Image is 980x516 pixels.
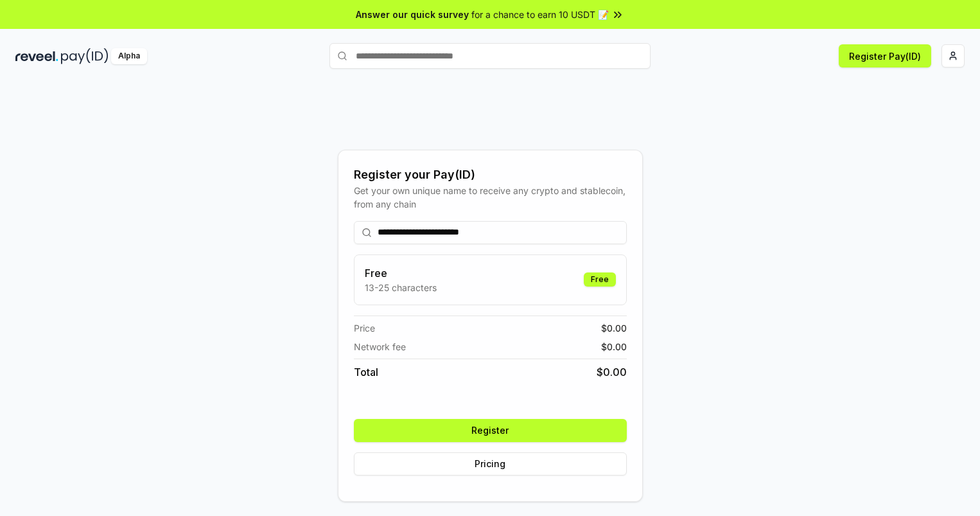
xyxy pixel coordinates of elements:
[356,8,469,21] span: Answer our quick survey
[365,265,437,281] h3: Free
[597,364,627,380] span: $ 0.00
[354,452,627,476] button: Pricing
[354,321,375,335] span: Price
[601,340,627,353] span: $ 0.00
[354,419,627,442] button: Register
[111,48,147,64] div: Alpha
[365,281,437,294] p: 13-25 characters
[354,166,627,184] div: Register your Pay(ID)
[354,364,378,380] span: Total
[584,272,616,287] div: Free
[354,340,406,353] span: Network fee
[354,184,627,211] div: Get your own unique name to receive any crypto and stablecoin, from any chain
[15,48,58,64] img: reveel_dark
[61,48,109,64] img: pay_id
[839,44,931,67] button: Register Pay(ID)
[471,8,609,21] span: for a chance to earn 10 USDT 📝
[601,321,627,335] span: $ 0.00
